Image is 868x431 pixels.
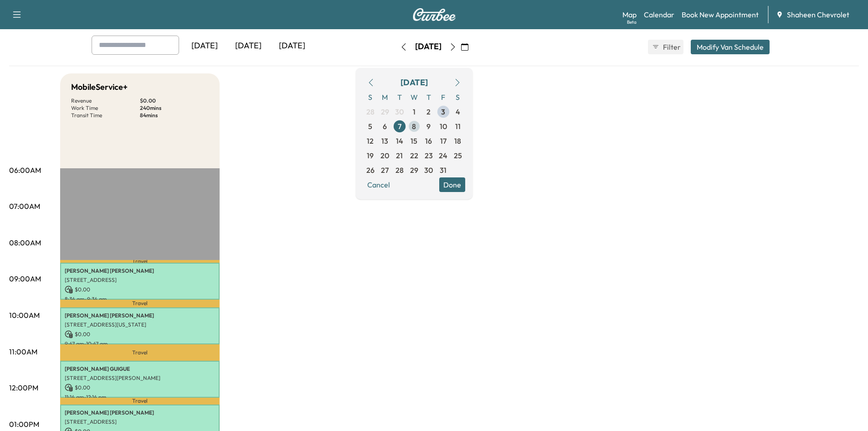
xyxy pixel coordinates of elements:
[140,97,209,104] p: $ 0.00
[9,201,40,212] p: 07:00AM
[65,384,215,392] p: $ 0.00
[456,106,460,117] span: 4
[436,90,451,104] span: F
[425,135,432,146] span: 16
[65,267,215,275] p: [PERSON_NAME] [PERSON_NAME]
[426,106,431,117] span: 2
[411,135,417,146] span: 15
[455,121,461,132] span: 11
[363,90,378,104] span: S
[378,90,392,104] span: M
[410,150,418,161] span: 22
[413,106,416,117] span: 1
[60,344,220,361] p: Travel
[440,121,447,132] span: 10
[71,81,128,93] h5: MobileService+
[412,121,416,132] span: 8
[65,312,215,319] p: [PERSON_NAME] [PERSON_NAME]
[440,165,447,176] span: 31
[415,41,442,52] div: [DATE]
[440,135,447,146] span: 17
[682,9,759,20] a: Book New Appointment
[367,150,374,161] span: 19
[424,165,433,176] span: 30
[401,76,428,89] div: [DATE]
[71,112,140,119] p: Transit Time
[65,418,215,426] p: [STREET_ADDRESS]
[183,36,226,57] div: [DATE]
[9,419,39,430] p: 01:00PM
[9,165,41,176] p: 06:00AM
[441,106,445,117] span: 3
[439,150,447,161] span: 24
[226,36,270,57] div: [DATE]
[65,409,215,416] p: [PERSON_NAME] [PERSON_NAME]
[363,177,394,192] button: Cancel
[412,8,456,21] img: Curbee Logo
[426,121,431,132] span: 9
[65,330,215,338] p: $ 0.00
[9,382,38,393] p: 12:00PM
[395,165,404,176] span: 28
[425,150,433,161] span: 23
[71,104,140,112] p: Work Time
[787,9,849,20] span: Shaheen Chevrolet
[421,90,436,104] span: T
[380,150,389,161] span: 20
[65,394,215,401] p: 11:14 am - 12:14 pm
[140,112,209,119] p: 84 mins
[60,300,220,307] p: Travel
[439,177,465,192] button: Done
[65,286,215,294] p: $ 0.00
[65,276,215,284] p: [STREET_ADDRESS]
[383,121,387,132] span: 6
[60,398,220,405] p: Travel
[270,36,314,57] div: [DATE]
[398,121,401,132] span: 7
[381,165,389,176] span: 27
[648,40,683,54] button: Filter
[407,90,421,104] span: W
[140,104,209,112] p: 240 mins
[65,340,215,348] p: 9:47 am - 10:47 am
[691,40,770,54] button: Modify Van Schedule
[65,321,215,328] p: [STREET_ADDRESS][US_STATE]
[627,19,637,26] div: Beta
[381,106,389,117] span: 29
[367,135,374,146] span: 12
[65,365,215,373] p: [PERSON_NAME] GUIGUE
[395,106,404,117] span: 30
[451,90,465,104] span: S
[454,150,462,161] span: 25
[622,9,637,20] a: MapBeta
[381,135,388,146] span: 13
[663,42,679,52] span: Filter
[9,273,41,284] p: 09:00AM
[65,296,215,303] p: 8:34 am - 9:34 am
[65,374,215,382] p: [STREET_ADDRESS][PERSON_NAME]
[9,346,37,357] p: 11:00AM
[9,237,41,248] p: 08:00AM
[60,260,220,262] p: Travel
[396,150,403,161] span: 21
[71,97,140,104] p: Revenue
[392,90,407,104] span: T
[644,9,674,20] a: Calendar
[396,135,403,146] span: 14
[366,165,375,176] span: 26
[368,121,372,132] span: 5
[9,310,40,321] p: 10:00AM
[410,165,418,176] span: 29
[454,135,461,146] span: 18
[366,106,375,117] span: 28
